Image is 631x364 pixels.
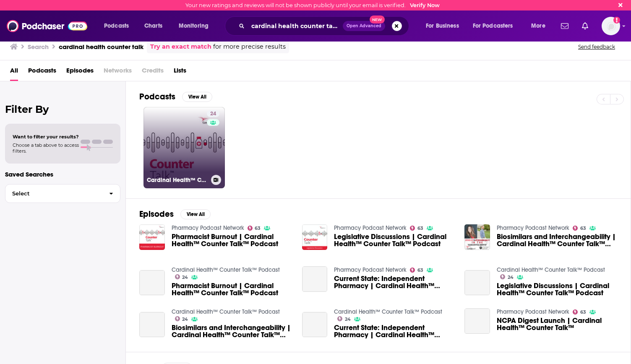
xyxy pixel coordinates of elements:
[334,266,407,273] a: Pharmacy Podcast Network
[66,64,94,81] a: Episodes
[182,317,188,321] span: 24
[410,226,423,231] a: 63
[10,64,18,81] a: All
[147,177,208,184] h3: Cardinal Health™ Counter Talk™ Podcast
[142,64,164,81] span: Credits
[144,20,162,32] span: Charts
[139,91,175,102] h2: Podcasts
[213,42,286,52] span: for more precise results
[139,19,167,33] a: Charts
[5,191,102,196] span: Select
[139,209,174,219] h2: Episodes
[497,282,617,296] a: Legislative Discussions | Cardinal Health™ Counter Talk™ Podcast
[28,43,49,51] h3: Search
[248,226,261,231] a: 63
[497,308,569,315] a: Pharmacy Podcast Network
[179,20,209,32] span: Monitoring
[334,224,407,231] a: Pharmacy Podcast Network
[497,233,617,247] a: Biosimilars and Interchangeability | Cardinal Health™ Counter Talk™ Podcast
[580,310,586,314] span: 63
[370,16,385,23] span: New
[233,16,417,36] div: Search podcasts, credits, & more...
[497,317,617,331] a: NCPA Digest Launch | Cardinal Health™ Counter Talk™
[334,233,454,247] span: Legislative Discussions | Cardinal Health™ Counter Talk™ Podcast
[464,224,490,250] img: Biosimilars and Interchangeability | Cardinal Health™ Counter Talk™ Podcast
[174,64,186,81] a: Lists
[5,103,120,115] h2: Filter By
[497,266,605,273] a: Cardinal Health™ Counter Talk™ Podcast
[302,312,328,338] a: Current State: Independent Pharmacy | Cardinal Health™ Counter Talk™ Podcast
[347,24,381,28] span: Open Advanced
[302,266,328,292] a: Current State: Independent Pharmacy | Cardinal Health™ Counter Talk™ Podcast
[573,226,586,231] a: 63
[334,308,442,315] a: Cardinal Health™ Counter Talk™ Podcast
[139,224,165,250] img: Pharmacist Burnout | Cardinal Health™ Counter Talk™ Podcast
[579,19,592,33] a: Show notifications dropdown
[172,233,292,247] a: Pharmacist Burnout | Cardinal Health™ Counter Talk™ Podcast
[13,142,79,154] span: Choose a tab above to access filters.
[343,21,385,31] button: Open AdvancedNew
[302,224,328,250] img: Legislative Discussions | Cardinal Health™ Counter Talk™ Podcast
[334,324,454,338] a: Current State: Independent Pharmacy | Cardinal Health™ Counter Talk™ Podcast
[175,316,188,321] a: 24
[580,226,586,230] span: 63
[337,316,351,321] a: 24
[172,324,292,338] span: Biosimilars and Interchangeability | Cardinal Health™ Counter Talk™ Podcast
[139,270,165,296] a: Pharmacist Burnout | Cardinal Health™ Counter Talk™ Podcast
[345,317,351,321] span: 24
[558,19,572,33] a: Show notifications dropdown
[28,64,56,81] a: Podcasts
[143,107,225,188] a: 24Cardinal Health™ Counter Talk™ Podcast
[464,308,490,334] a: NCPA Digest Launch | Cardinal Health™ Counter Talk™
[182,276,188,279] span: 24
[525,19,556,33] button: open menu
[5,184,120,203] button: Select
[613,17,620,23] svg: Email not verified
[602,17,620,35] img: User Profile
[467,19,525,33] button: open menu
[139,312,165,338] a: Biosimilars and Interchangeability | Cardinal Health™ Counter Talk™ Podcast
[180,209,211,219] button: View All
[172,224,244,231] a: Pharmacy Podcast Network
[248,19,343,33] input: Search podcasts, credits, & more...
[139,209,211,219] a: EpisodesView All
[500,274,514,279] a: 24
[172,266,280,273] a: Cardinal Health™ Counter Talk™ Podcast
[464,270,490,296] a: Legislative Discussions | Cardinal Health™ Counter Talk™ Podcast
[185,2,440,8] div: Your new ratings and reviews will not be shown publicly until your email is verified.
[172,282,292,296] a: Pharmacist Burnout | Cardinal Health™ Counter Talk™ Podcast
[576,43,618,50] button: Send feedback
[255,226,261,230] span: 63
[210,110,216,118] span: 24
[175,274,188,279] a: 24
[417,268,423,272] span: 63
[473,20,513,32] span: For Podcasters
[104,64,132,81] span: Networks
[334,275,454,289] a: Current State: Independent Pharmacy | Cardinal Health™ Counter Talk™ Podcast
[98,19,140,33] button: open menu
[508,276,514,279] span: 24
[7,18,87,34] img: Podchaser - Follow, Share and Rate Podcasts
[420,19,469,33] button: open menu
[173,19,219,33] button: open menu
[417,226,423,230] span: 63
[13,134,79,140] span: Want to filter your results?
[5,170,120,178] p: Saved Searches
[602,17,620,35] button: Show profile menu
[602,17,620,35] span: Logged in as bria.marlowe
[139,91,212,102] a: PodcastsView All
[207,110,219,117] a: 24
